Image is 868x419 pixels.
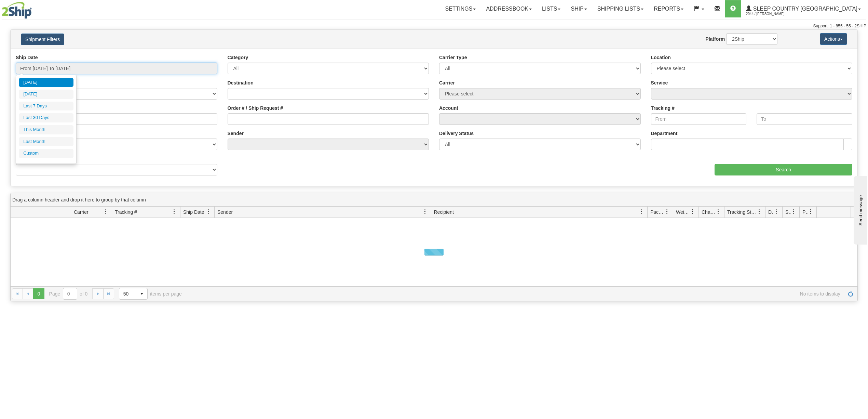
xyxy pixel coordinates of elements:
a: Pickup Status filter column settings [805,206,816,218]
a: Sleep Country [GEOGRAPHIC_DATA] 2044 / [PERSON_NAME] [741,0,866,17]
label: Delivery Status [439,130,474,137]
a: Delivery Status filter column settings [771,206,782,218]
label: Tracking # [651,105,675,112]
label: Destination [228,79,254,86]
span: Recipient [434,209,454,215]
button: Actions [820,33,847,45]
label: Carrier Type [439,54,467,61]
a: Addressbook [481,0,537,17]
a: Tracking # filter column settings [168,206,180,218]
a: Shipping lists [592,0,649,17]
a: Ship Date filter column settings [203,206,214,218]
li: Custom [19,149,73,158]
a: Reports [649,0,689,17]
li: [DATE] [19,78,73,87]
label: Ship Date [16,54,38,61]
a: Charge filter column settings [713,206,724,218]
div: grid grouping header [11,193,857,207]
span: Delivery Status [768,209,774,215]
span: Sender [217,209,233,215]
div: Support: 1 - 855 - 55 - 2SHIP [2,23,866,29]
img: logo2044.jpg [2,2,32,19]
span: Pickup Status [802,209,808,215]
label: Order # / Ship Request # [228,105,283,112]
label: Carrier [439,79,455,86]
span: Weight [676,209,690,215]
input: To [757,113,852,125]
label: Category [228,54,248,61]
a: Lists [537,0,566,17]
label: Location [651,54,671,61]
input: Search [715,164,852,175]
label: Service [651,79,668,86]
span: items per page [119,288,182,300]
span: Ship Date [183,209,204,215]
a: Carrier filter column settings [100,206,112,218]
a: Recipient filter column settings [636,206,647,218]
li: Last 7 Days [19,102,73,111]
span: Page of 0 [49,288,88,300]
li: This Month [19,125,73,134]
a: Refresh [845,288,856,299]
span: Sleep Country [GEOGRAPHIC_DATA] [751,6,857,12]
a: Weight filter column settings [687,206,699,218]
label: Platform [705,36,725,42]
div: Send message [5,6,63,11]
a: Ship [566,0,592,17]
label: Department [651,130,678,137]
a: Packages filter column settings [661,206,673,218]
li: [DATE] [19,90,73,99]
label: Sender [228,130,244,137]
li: Last 30 Days [19,113,73,122]
label: Account [439,105,458,112]
span: select [136,288,147,299]
span: Page 0 [33,288,44,299]
span: Page sizes drop down [119,288,148,300]
span: 2044 / [PERSON_NAME] [746,11,797,17]
span: Packages [650,209,665,215]
span: No items to display [191,291,840,297]
a: Sender filter column settings [419,206,431,218]
span: Tracking # [115,209,137,215]
span: Shipment Issues [785,209,791,215]
button: Shipment Filters [21,34,64,45]
iframe: chat widget [852,174,867,244]
span: Charge [702,209,716,215]
input: From [651,113,747,125]
li: Last Month [19,137,73,146]
span: 50 [123,290,132,297]
a: Shipment Issues filter column settings [788,206,799,218]
a: Settings [440,0,481,17]
span: Tracking Status [727,209,757,215]
a: Tracking Status filter column settings [754,206,765,218]
span: Carrier [74,209,89,215]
